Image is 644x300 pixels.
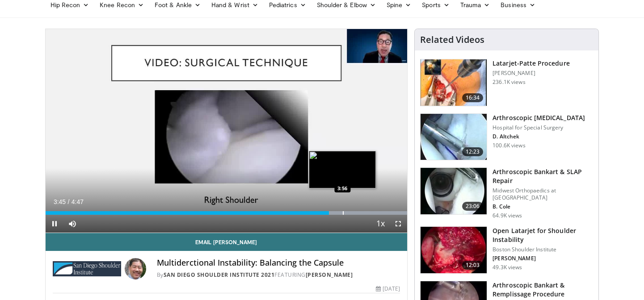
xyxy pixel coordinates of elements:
p: 100.6K views [492,142,525,149]
p: 236.1K views [492,79,525,86]
span: 12:03 [462,261,484,270]
p: Boston Shoulder Institute [492,246,593,253]
span: 23:06 [462,202,484,211]
a: San Diego Shoulder Institute 2021 [164,271,275,279]
img: Avatar [125,258,146,279]
button: Pause [46,215,63,233]
div: [DATE] [376,285,400,293]
button: Playback Rate [371,215,389,233]
a: 16:34 Latarjet-Patte Procedure [PERSON_NAME] 236.1K views [420,59,593,106]
h3: Open Latarjet for Shoulder Instability [492,226,593,244]
img: San Diego Shoulder Institute 2021 [53,258,121,279]
span: / [68,198,70,205]
video-js: Video Player [46,29,408,233]
a: 12:03 Open Latarjet for Shoulder Instability Boston Shoulder Institute [PERSON_NAME] 49.3K views [420,226,593,274]
img: image.jpeg [309,151,376,188]
button: Fullscreen [389,215,407,233]
h3: Arthroscopic Bankart & SLAP Repair [492,167,593,185]
a: Email [PERSON_NAME] [46,233,408,251]
p: 64.9K views [492,212,522,219]
p: [PERSON_NAME] [492,255,593,262]
button: Mute [63,215,81,233]
img: 617583_3.png.150x105_q85_crop-smart_upscale.jpg [421,59,487,106]
h3: Arthroscopic Bankart & Remplissage Procedure [492,281,593,299]
span: 4:47 [72,198,84,205]
div: Progress Bar [46,211,408,215]
h4: Related Videos [420,34,484,45]
p: 49.3K views [492,264,522,271]
img: cole_0_3.png.150x105_q85_crop-smart_upscale.jpg [421,168,487,214]
p: B. Cole [492,203,593,210]
p: Midwest Orthopaedics at [GEOGRAPHIC_DATA] [492,187,593,201]
span: 12:23 [462,147,484,156]
p: D. Altchek [492,133,585,140]
p: [PERSON_NAME] [492,70,569,77]
h3: Latarjet-Patte Procedure [492,59,569,68]
span: 3:45 [54,198,66,205]
img: 944938_3.png.150x105_q85_crop-smart_upscale.jpg [421,227,487,273]
img: 10039_3.png.150x105_q85_crop-smart_upscale.jpg [421,114,487,160]
h4: Multiderctional Instability: Balancing the Capsule [157,258,400,268]
a: 23:06 Arthroscopic Bankart & SLAP Repair Midwest Orthopaedics at [GEOGRAPHIC_DATA] B. Cole 64.9K ... [420,167,593,219]
div: By FEATURING [157,271,400,279]
p: Hospital for Special Surgery [492,124,585,131]
span: 16:34 [462,93,484,102]
h3: Arthroscopic [MEDICAL_DATA] [492,113,585,122]
a: 12:23 Arthroscopic [MEDICAL_DATA] Hospital for Special Surgery D. Altchek 100.6K views [420,113,593,161]
a: [PERSON_NAME] [306,271,353,279]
